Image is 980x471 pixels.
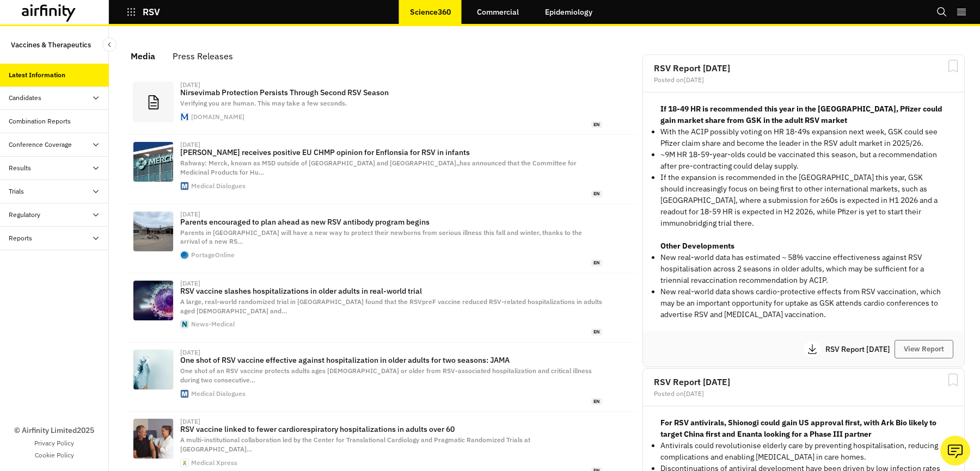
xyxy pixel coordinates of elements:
p: RSV vaccine slashes hospitalizations in older adults in real-world trial [180,287,602,295]
span: en [591,398,602,405]
span: Verifying you are human. This may take a few seconds. [180,99,347,107]
h2: RSV Report [DATE] [654,377,953,386]
img: android-icon-192x192-2fbf04a18d920f8b495040c5e324505d5d6a8967f862f94a37b236145370ccb2.png [181,251,188,259]
div: Medical Dialogues [191,183,246,189]
div: [DATE] [180,82,200,88]
button: Close Sidebar [102,38,117,52]
li: New real-world data shows cardio-protective effects from RSV vaccination, which may be an importa... [660,286,947,320]
img: older-adult-vaccine.jpg [133,419,173,458]
img: favicon.ico [181,390,188,398]
span: Rahway: Merck, known as MSD outside of [GEOGRAPHIC_DATA] and [GEOGRAPHIC_DATA],,has announced tha... [180,159,577,176]
p: If the expansion is recommended in the [GEOGRAPHIC_DATA] this year, GSK should increasingly focus... [660,172,947,229]
div: [DATE] [180,418,200,425]
strong: If 18-49 HR is recommended this year in the [GEOGRAPHIC_DATA], Pfizer could gain market share fro... [660,104,942,125]
p: [PERSON_NAME] receives positive EU CHMP opinion for Enflonsia for RSV in infants [180,148,602,157]
span: en [591,329,602,336]
p: RSV [143,7,160,17]
div: Press Releases [173,48,233,64]
p: RSV vaccine linked to fewer cardiorespiratory hospitalizations in adults over 60 [180,425,602,433]
div: Conference Coverage [9,140,72,150]
img: favicon-96x96.png [181,320,188,328]
div: Media [131,48,155,64]
img: ImageForNews_819066_17579122747531203.jpg [133,281,173,320]
p: Antivirals could revolutionise elderly care by preventing hospitalisation, reducing complications... [660,440,947,463]
a: [DATE]One shot of RSV vaccine effective against hospitalization in older adults for two seasons: ... [124,343,638,412]
p: ~9M HR 18-59-year-olds could be vaccinated this season, but a recommendation after pre-contractin... [660,149,947,172]
span: A large, real-world randomized trial in [GEOGRAPHIC_DATA] found that the RSVpreF vaccine reduced ... [180,298,602,315]
img: web-app-manifest-512x512.png [181,459,188,467]
p: Parents encouraged to plan ahead as new RSV antibody program begins [180,218,602,226]
div: PortageOnline [191,252,235,258]
div: Trials [9,187,24,196]
a: [DATE]Parents encouraged to plan ahead as new RSV antibody program beginsParents in [GEOGRAPHIC_D... [124,204,638,274]
img: favicon.ico [181,182,188,190]
div: Results [9,163,31,173]
p: © Airfinity Limited 2025 [14,425,94,436]
span: Parents in [GEOGRAPHIC_DATA] will have a new way to protect their newborns from serious illness t... [180,228,582,246]
div: Posted on [DATE] [654,77,953,83]
strong: For RSV antivirals, Shionogi could gain US approval first, with Ark Bio likely to target China fi... [660,418,936,439]
li: New real-world data has estimated ~ 58% vaccine effectiveness against RSV hospitalisation across ... [660,252,947,286]
a: [DATE]Nirsevimab Protection Persists Through Second RSV SeasonVerifying you are human. This may t... [124,75,638,135]
span: One shot of an RSV vaccine protects adults ages [DEMOGRAPHIC_DATA] or older from RSV-associated h... [180,367,592,384]
button: RSV [126,3,160,21]
p: Vaccines & Therapeutics [11,35,91,55]
button: Search [936,3,947,21]
div: [DATE] [180,349,200,356]
strong: Other Developments [660,241,734,251]
a: [DATE]RSV vaccine slashes hospitalizations in older adults in real-world trialA large, real-world... [124,274,638,343]
img: PXL_20250918_191448142.jpg [133,212,173,251]
p: RSV Report [DATE] [825,345,895,353]
div: Regulatory [9,210,40,220]
div: Posted on [DATE] [654,391,953,397]
svg: Bookmark Report [946,373,960,387]
p: With the ACIP possibly voting on HR 18-49s expansion next week, GSK could see Pfizer claim share ... [660,126,947,149]
img: faviconV2 [181,113,188,121]
a: [DATE][PERSON_NAME] receives positive EU CHMP opinion for Enflonsia for RSV in infantsRahway: Mer... [124,135,638,204]
button: Ask our analysts [940,436,970,466]
a: Privacy Policy [34,438,74,448]
div: Candidates [9,93,41,103]
div: Medical Dialogues [191,391,246,397]
h2: RSV Report [DATE] [654,64,953,72]
p: Science360 [410,8,451,16]
span: en [591,121,602,128]
div: [DATE] [180,280,200,287]
a: Cookie Policy [35,450,74,460]
div: Reports [9,233,32,243]
img: 231498-merck-50.jpg [133,142,173,182]
div: [DOMAIN_NAME] [191,114,244,120]
svg: Bookmark Report [946,59,960,73]
div: Latest Information [9,70,65,80]
div: Combination Reports [9,116,71,126]
img: 240420-vaccine-5.jpg [133,350,173,389]
div: [DATE] [180,141,200,148]
div: Medical Xpress [191,460,237,466]
button: View Report [895,340,953,358]
span: en [591,259,602,267]
div: [DATE] [180,211,200,218]
p: Nirsevimab Protection Persists Through Second RSV Season [180,88,602,97]
span: A multi-institutional collaboration led by the Center for Translational Cardiology and Pragmatic ... [180,436,530,453]
span: en [591,190,602,197]
div: News-Medical [191,321,235,327]
p: One shot of RSV vaccine effective against hospitalization in older adults for two seasons: JAMA [180,356,602,364]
